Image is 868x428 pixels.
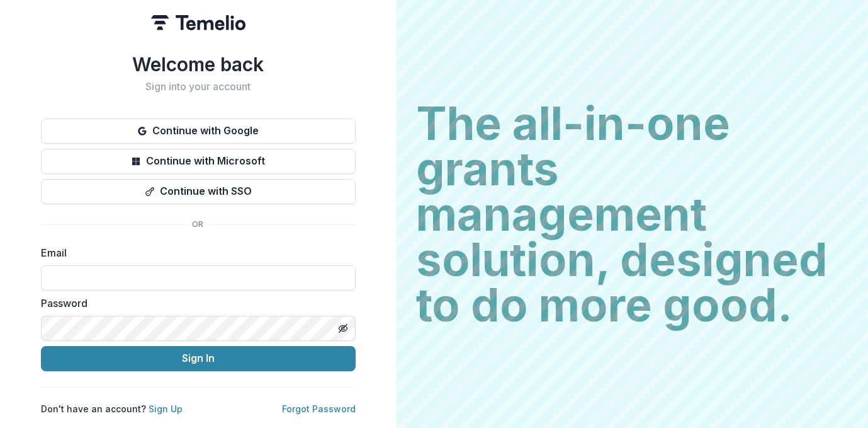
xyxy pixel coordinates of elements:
h1: Welcome back [41,53,356,76]
button: Continue with SSO [41,179,356,204]
label: Password [41,296,348,311]
img: Temelio [151,15,245,30]
button: Sign In [41,346,356,371]
a: Sign Up [149,403,183,414]
h2: Sign into your account [41,81,356,93]
p: Don't have an account? [41,402,183,415]
button: Continue with Microsoft [41,149,356,174]
button: Toggle password visibility [333,318,353,338]
a: Forgot Password [282,403,356,414]
label: Email [41,245,348,260]
button: Continue with Google [41,119,356,144]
